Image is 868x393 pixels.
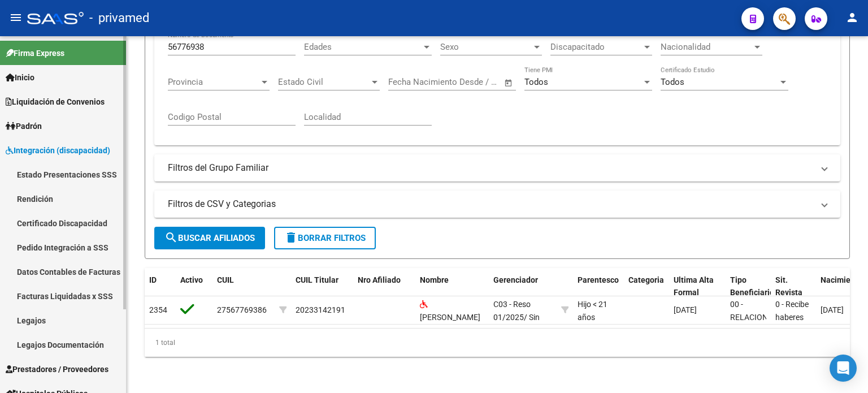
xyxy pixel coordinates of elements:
span: Buscar Afiliados [164,233,255,243]
mat-icon: menu [9,11,23,24]
span: Todos [661,77,684,87]
span: 0 - Recibe haberes regularmente [775,300,822,335]
span: Discapacitado [550,42,642,52]
div: [DATE] [674,304,721,317]
span: Sexo [440,42,532,52]
span: Ultima Alta Formal [674,275,714,297]
span: Activo [180,275,203,284]
datatable-header-cell: CUIL Titular [291,268,353,305]
mat-panel-title: Filtros del Grupo Familiar [168,162,813,174]
span: Nombre [420,275,449,284]
span: Provincia [168,77,259,87]
datatable-header-cell: Ultima Alta Formal [669,268,726,305]
span: CUIL [217,275,234,284]
div: Open Intercom Messenger [830,355,857,382]
span: Prestadores / Proveedores [6,363,108,375]
mat-expansion-panel-header: Filtros del Grupo Familiar [154,154,840,182]
span: Gerenciador [493,275,538,284]
span: Nacionalidad [661,42,752,52]
div: 1 total [145,329,850,357]
datatable-header-cell: Sit. Revista [771,268,816,305]
mat-expansion-panel-header: Filtros de CSV y Categorias [154,191,840,218]
span: Hijo < 21 años [578,300,607,322]
span: 2354 [149,305,167,314]
span: [PERSON_NAME] [420,313,480,322]
span: Edades [304,42,422,52]
input: Fecha inicio [388,77,434,87]
div: 20233142191 [296,304,345,317]
span: [DATE] [821,305,844,314]
span: Firma Express [6,47,64,59]
datatable-header-cell: Gerenciador [489,268,557,305]
datatable-header-cell: ID [145,268,176,305]
mat-panel-title: Filtros de CSV y Categorias [168,198,813,210]
datatable-header-cell: Categoria [624,268,669,305]
span: Nacimiento [821,275,862,284]
datatable-header-cell: Parentesco [573,268,624,305]
span: Padrón [6,120,42,132]
button: Open calendar [502,76,515,89]
mat-icon: delete [284,231,298,244]
span: C03 - Reso 01/2025 [493,300,531,322]
span: Todos [524,77,548,87]
datatable-header-cell: Nro Afiliado [353,268,415,305]
span: Borrar Filtros [284,233,366,243]
span: CUIL Titular [296,275,338,284]
span: Sit. Revista [775,275,802,297]
span: Liquidación de Convenios [6,96,105,108]
span: - privamed [89,6,149,31]
datatable-header-cell: CUIL [212,268,275,305]
mat-icon: person [845,11,859,24]
datatable-header-cell: Nombre [415,268,489,305]
datatable-header-cell: Tipo Beneficiario [726,268,771,305]
span: 00 - RELACION DE DEPENDENCIA [730,300,783,347]
span: Tipo Beneficiario [730,275,774,297]
span: Estado Civil [278,77,370,87]
mat-icon: search [164,231,178,244]
span: Integración (discapacidad) [6,144,110,157]
span: ID [149,275,157,284]
div: 27567769386 [217,304,267,317]
input: Fecha fin [444,77,499,87]
span: Parentesco [578,275,619,284]
button: Buscar Afiliados [154,227,265,249]
span: Inicio [6,71,34,84]
button: Borrar Filtros [274,227,376,249]
span: Nro Afiliado [358,275,401,284]
datatable-header-cell: Activo [176,268,212,305]
span: Categoria [628,275,664,284]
